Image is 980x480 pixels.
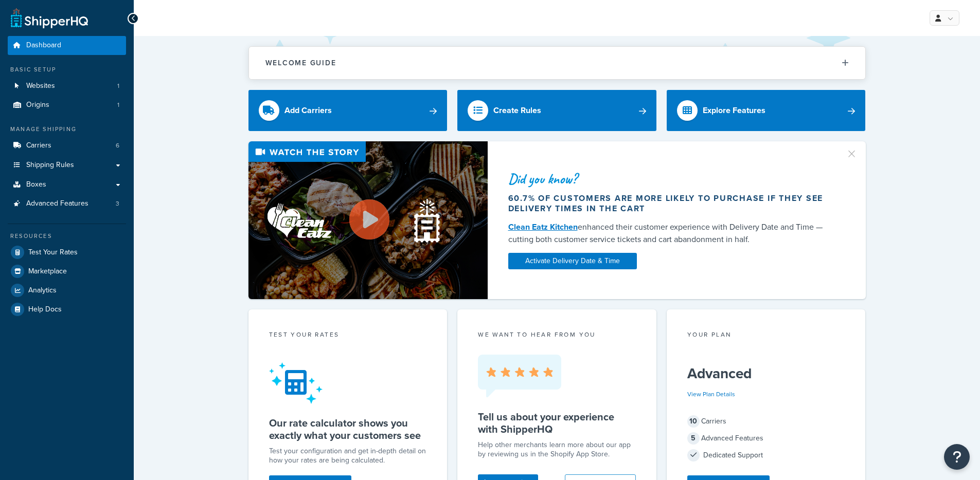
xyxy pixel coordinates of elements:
[8,300,126,319] a: Help Docs
[687,414,845,429] div: Carriers
[8,136,126,155] li: Carriers
[8,96,126,115] li: Origins
[28,305,62,314] span: Help Docs
[269,330,427,342] div: Test your rates
[508,253,637,269] a: Activate Delivery Date & Time
[117,101,119,109] span: 1
[8,175,126,194] a: Boxes
[493,103,541,118] div: Create Rules
[269,447,427,465] div: Test your configuration and get in-depth detail on how your rates are being calculated.
[8,77,126,96] a: Websites1
[687,390,735,399] a: View Plan Details
[703,103,765,118] div: Explore Features
[116,199,119,208] span: 3
[457,90,656,131] a: Create Rules
[26,82,55,90] span: Websites
[248,90,448,131] a: Add Carriers
[26,141,51,150] span: Carriers
[284,103,332,118] div: Add Carriers
[508,193,833,214] div: 60.7% of customers are more likely to purchase if they see delivery times in the cart
[687,365,845,382] h5: Advanced
[26,161,74,170] span: Shipping Rules
[687,431,845,446] div: Advanced Features
[8,96,126,115] a: Origins1
[508,221,833,246] div: enhanced their customer experience with Delivery Date and Time — cutting both customer service ti...
[944,444,970,470] button: Open Resource Center
[687,432,700,445] span: 5
[8,194,126,213] li: Advanced Features
[265,59,336,67] h2: Welcome Guide
[687,448,845,463] div: Dedicated Support
[26,41,61,50] span: Dashboard
[8,77,126,96] li: Websites
[687,330,845,342] div: Your Plan
[28,286,57,295] span: Analytics
[8,232,126,241] div: Resources
[478,411,636,435] h5: Tell us about your experience with ShipperHQ
[8,136,126,155] a: Carriers6
[8,156,126,175] a: Shipping Rules
[269,417,427,441] h5: Our rate calculator shows you exactly what your customers see
[26,101,49,109] span: Origins
[478,440,636,459] p: Help other merchants learn more about our app by reviewing us in the Shopify App Store.
[8,194,126,213] a: Advanced Features3
[667,90,866,131] a: Explore Features
[8,281,126,300] a: Analytics
[8,65,126,74] div: Basic Setup
[117,82,119,90] span: 1
[8,243,126,262] a: Test Your Rates
[8,262,126,281] a: Marketplace
[249,47,865,79] button: Welcome Guide
[116,141,119,150] span: 6
[8,36,126,55] a: Dashboard
[26,199,88,208] span: Advanced Features
[478,330,636,339] p: we want to hear from you
[26,180,46,189] span: Boxes
[687,415,700,428] span: 10
[248,141,488,299] img: Video thumbnail
[8,125,126,134] div: Manage Shipping
[28,248,78,257] span: Test Your Rates
[508,221,578,233] a: Clean Eatz Kitchen
[28,267,67,276] span: Marketplace
[508,172,833,186] div: Did you know?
